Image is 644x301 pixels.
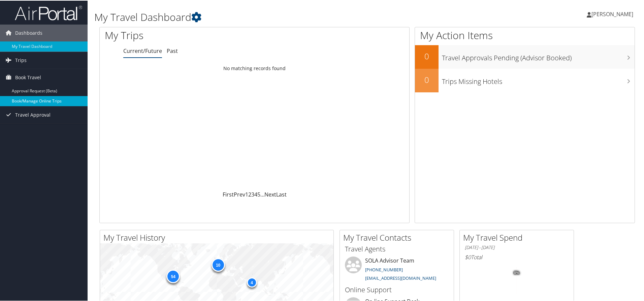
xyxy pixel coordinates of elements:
h3: Online Support [345,284,449,294]
h2: My Travel Spend [463,231,574,243]
h2: My Travel History [103,231,333,243]
h1: My Action Items [415,28,635,42]
a: 2 [248,190,251,198]
div: 54 [166,269,180,282]
a: Next [264,190,276,198]
a: Prev [234,190,245,198]
a: 0Trips Missing Hotels [415,68,635,92]
h2: 0 [415,73,439,85]
a: [PHONE_NUMBER] [365,266,403,272]
td: No matching records found [100,62,409,74]
div: 10 [211,258,225,271]
span: … [260,190,264,198]
span: $0 [465,253,471,260]
span: Trips [15,51,27,68]
li: SOLA Advisor Team [342,256,452,283]
a: Past [167,47,178,54]
h6: Total [465,253,569,260]
span: Book Travel [15,68,41,85]
h3: Travel Approvals Pending (Advisor Booked) [442,49,635,62]
span: [PERSON_NAME] [591,10,633,17]
h1: My Trips [105,28,275,42]
h3: Trips Missing Hotels [442,73,635,86]
div: 4 [247,277,257,287]
img: airportal-logo.png [15,4,82,20]
h2: My Travel Contacts [343,231,454,243]
a: [EMAIL_ADDRESS][DOMAIN_NAME] [365,274,436,280]
h2: 0 [415,50,439,61]
h6: [DATE] - [DATE] [465,244,569,250]
a: 5 [257,190,260,198]
h3: Travel Agents [345,244,449,253]
span: Travel Approval [15,106,51,123]
a: Last [276,190,287,198]
span: Dashboards [15,24,42,41]
a: Current/Future [123,47,162,54]
h1: My Travel Dashboard [94,9,458,24]
a: 0Travel Approvals Pending (Advisor Booked) [415,44,635,68]
a: 4 [254,190,257,198]
a: [PERSON_NAME] [587,3,640,24]
a: First [223,190,234,198]
a: 1 [245,190,248,198]
tspan: 0% [514,270,519,274]
a: 3 [251,190,254,198]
